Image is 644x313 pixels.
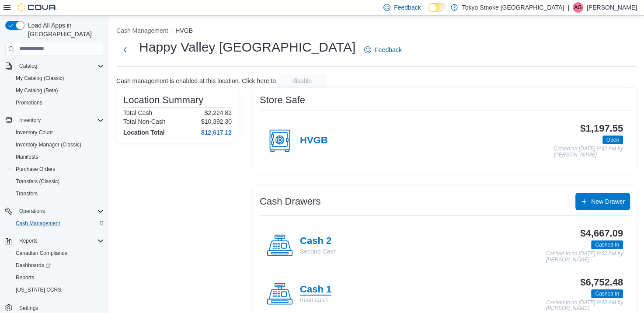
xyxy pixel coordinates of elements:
[12,127,104,138] span: Inventory Count
[16,286,61,293] span: [US_STATE] CCRS
[116,27,168,34] button: Cash Management
[595,241,619,249] span: Cashed In
[116,77,276,84] p: Cash management is enabled at this location. Click here to
[12,152,42,162] a: Manifests
[12,218,63,229] a: Cash Management
[260,196,320,207] h3: Cash Drawers
[16,250,67,257] span: Canadian Compliance
[9,126,108,139] button: Inventory Count
[575,193,630,210] button: New Drawer
[428,3,446,12] input: Dark Mode
[9,139,108,151] button: Inventory Manager (Classic)
[12,85,104,96] span: My Catalog (Beta)
[16,141,81,148] span: Inventory Manager (Classic)
[16,190,38,197] span: Transfers
[175,27,193,34] button: HVGB
[587,2,637,13] p: [PERSON_NAME]
[16,178,59,185] span: Transfers (Classic)
[205,109,232,116] p: $2,224.82
[567,2,569,13] p: |
[300,135,328,146] h4: HVGB
[16,61,104,71] span: Catalog
[9,271,108,284] button: Reports
[16,115,44,125] button: Inventory
[24,21,104,38] span: Load All Apps in [GEOGRAPHIC_DATA]
[19,117,41,124] span: Inventory
[394,3,421,12] span: Feedback
[16,274,34,281] span: Reports
[19,208,45,215] span: Operations
[300,236,337,247] h4: Cash 2
[553,146,623,158] p: Closed on [DATE] 9:42 AM by [PERSON_NAME]
[591,197,625,206] span: New Drawer
[123,95,203,105] h3: Location Summary
[602,136,623,144] span: Open
[139,38,355,56] h1: Happy Valley [GEOGRAPHIC_DATA]
[12,176,104,187] span: Transfers (Classic)
[12,85,62,96] a: My Catalog (Beta)
[12,73,104,83] span: My Catalog (Classic)
[546,300,623,312] p: Cashed In on [DATE] 9:43 AM by [PERSON_NAME]
[201,118,232,125] p: $10,392.30
[17,3,57,12] img: Cova
[9,247,108,259] button: Canadian Compliance
[2,205,108,217] button: Operations
[2,235,108,247] button: Reports
[9,84,108,97] button: My Catalog (Beta)
[16,115,104,125] span: Inventory
[300,284,331,296] h4: Cash 1
[123,109,152,116] h6: Total Cash
[12,127,56,138] a: Inventory Count
[16,236,41,246] button: Reports
[116,26,637,37] nav: An example of EuiBreadcrumbs
[12,260,104,271] span: Dashboards
[116,41,134,59] button: Next
[12,260,54,271] a: Dashboards
[16,153,38,160] span: Manifests
[462,2,564,13] p: Tokyo Smoke [GEOGRAPHIC_DATA]
[19,305,38,312] span: Settings
[546,251,623,263] p: Cashed In on [DATE] 9:43 AM by [PERSON_NAME]
[595,290,619,298] span: Cashed In
[16,75,64,82] span: My Catalog (Classic)
[16,236,104,246] span: Reports
[361,41,405,59] a: Feedback
[16,302,104,313] span: Settings
[16,220,60,227] span: Cash Management
[12,248,71,258] a: Canadian Compliance
[12,272,38,283] a: Reports
[9,188,108,200] button: Transfers
[375,45,401,54] span: Feedback
[16,206,49,216] button: Operations
[16,87,58,94] span: My Catalog (Beta)
[12,285,104,295] span: Washington CCRS
[19,237,38,244] span: Reports
[16,61,41,71] button: Catalog
[2,60,108,72] button: Catalog
[19,63,37,70] span: Catalog
[16,262,51,269] span: Dashboards
[260,95,305,105] h3: Store Safe
[300,296,331,304] p: main cash
[123,129,165,136] h4: Location Total
[300,247,337,256] p: Second Cash
[12,164,59,174] a: Purchase Orders
[12,139,85,150] a: Inventory Manager (Classic)
[12,164,104,174] span: Purchase Orders
[201,129,232,136] h4: $12,617.12
[9,163,108,175] button: Purchase Orders
[16,166,56,173] span: Purchase Orders
[606,136,619,144] span: Open
[12,139,104,150] span: Inventory Manager (Classic)
[9,72,108,84] button: My Catalog (Classic)
[12,272,104,283] span: Reports
[580,228,623,239] h3: $4,667.09
[12,188,41,199] a: Transfers
[12,188,104,199] span: Transfers
[12,97,46,108] a: Promotions
[9,151,108,163] button: Manifests
[16,99,42,106] span: Promotions
[9,284,108,296] button: [US_STATE] CCRS
[16,129,53,136] span: Inventory Count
